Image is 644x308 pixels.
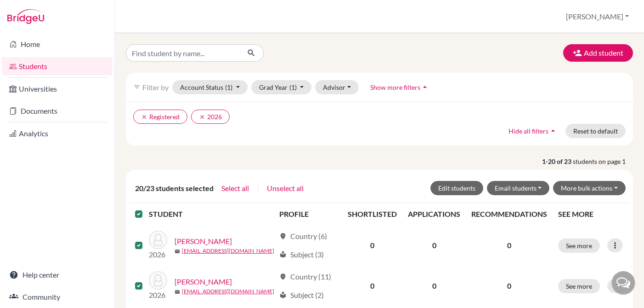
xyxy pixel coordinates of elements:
[7,9,44,24] img: Bridge-U
[553,203,629,225] th: SEE MORE
[315,80,359,94] button: Advisor
[558,238,600,253] button: See more
[362,80,437,94] button: Show more filtersarrow_drop_up
[133,83,141,91] i: filter_list
[279,249,324,260] div: Subject (3)
[402,266,466,306] td: 0
[573,157,633,166] span: students on page 1
[257,183,259,194] span: |
[2,57,113,76] a: Students
[289,83,297,91] span: (1)
[402,225,466,266] td: 0
[2,102,113,120] a: Documents
[2,288,113,306] a: Community
[279,232,287,240] span: location_on
[342,266,402,306] td: 0
[370,83,420,91] span: Show more filters
[420,82,429,92] i: arrow_drop_up
[266,182,304,194] button: Unselect all
[279,251,287,258] span: local_library
[279,291,287,299] span: local_library
[175,236,232,247] a: [PERSON_NAME]
[466,203,553,225] th: RECOMMENDATIONS
[149,249,167,260] p: 2026
[279,273,287,280] span: location_on
[2,266,113,284] a: Help center
[21,6,40,15] span: Help
[565,124,626,138] button: Reset to default
[471,280,547,291] p: 0
[175,249,180,254] span: mail
[563,44,633,62] button: Add student
[279,231,327,242] div: Country (6)
[274,203,342,225] th: PROFILE
[471,240,547,251] p: 0
[2,35,113,53] a: Home
[141,114,147,120] i: clear
[149,231,167,249] img: Akulych, Kira
[191,110,230,124] button: clear2026
[182,287,274,296] a: [EMAIL_ADDRESS][DOMAIN_NAME]
[402,203,466,225] th: APPLICATIONS
[175,289,180,295] span: mail
[487,181,550,195] button: Email students
[2,124,113,143] a: Analytics
[279,271,331,282] div: Country (11)
[430,181,483,195] button: Edit students
[251,80,312,94] button: Grad Year(1)
[542,157,573,166] strong: 1-20 of 23
[182,247,274,255] a: [EMAIL_ADDRESS][DOMAIN_NAME]
[342,203,402,225] th: SHORTLISTED
[562,8,633,25] button: [PERSON_NAME]
[225,83,232,91] span: (1)
[2,80,113,98] a: Universities
[175,276,232,287] a: [PERSON_NAME]
[279,290,324,301] div: Subject (2)
[126,44,240,62] input: Find student by name...
[199,114,205,120] i: clear
[149,271,167,290] img: Bespalko, Varvara
[149,290,167,301] p: 2026
[142,83,169,92] span: Filter by
[149,203,274,225] th: STUDENT
[548,126,558,135] i: arrow_drop_up
[135,183,214,194] span: 20/23 students selected
[553,181,626,195] button: More bulk actions
[508,127,548,135] span: Hide all filters
[172,80,248,94] button: Account Status(1)
[501,124,565,138] button: Hide all filtersarrow_drop_up
[133,110,187,124] button: clearRegistered
[221,182,249,194] button: Select all
[558,279,600,293] button: See more
[342,225,402,266] td: 0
